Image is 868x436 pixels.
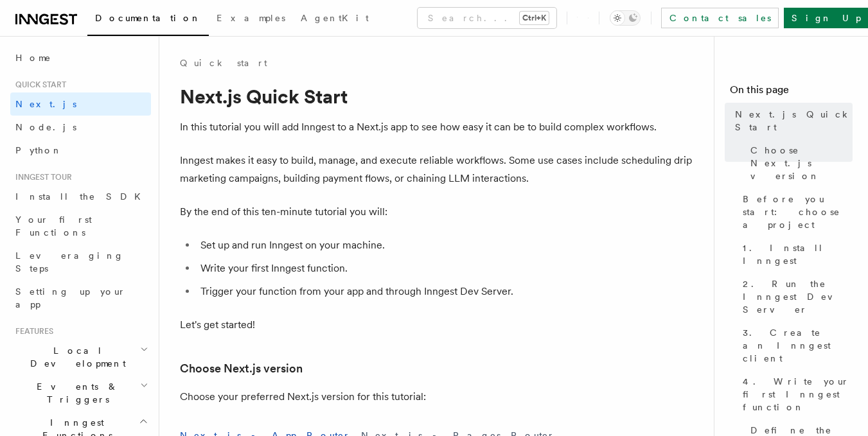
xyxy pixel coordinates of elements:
[10,80,66,90] span: Quick start
[180,388,694,406] p: Choose your preferred Next.js version for this tutorial:
[180,118,694,136] p: In this tutorial you will add Inngest to a Next.js app to see how easy it can be to build complex...
[10,139,151,162] a: Python
[209,4,293,35] a: Examples
[743,375,853,414] span: 4. Write your first Inngest function
[180,152,694,187] p: Inngest makes it easy to build, manage, and execute reliable workflows. Some use cases include sc...
[10,208,151,244] a: Your first Functions
[10,339,151,375] button: Local Development
[293,4,376,35] a: AgentKit
[15,286,126,310] span: Setting up your app
[738,370,853,419] a: 4. Write your first Inngest function
[743,277,853,316] span: 2. Run the Inngest Dev Server
[10,375,151,411] button: Events & Triggers
[10,46,151,69] a: Home
[738,272,853,321] a: 2. Run the Inngest Dev Server
[301,13,369,23] span: AgentKit
[730,82,853,103] h4: On this page
[10,244,151,280] a: Leveraging Steps
[180,316,694,334] p: Let's get started!
[15,250,124,274] span: Leveraging Steps
[10,185,151,208] a: Install the SDK
[750,144,853,182] span: Choose Next.js version
[197,236,694,254] li: Set up and run Inngest on your machine.
[738,236,853,272] a: 1. Install Inngest
[10,92,151,116] a: Next.js
[10,380,140,406] span: Events & Triggers
[10,116,151,139] a: Node.js
[610,10,641,26] button: Toggle dark mode
[730,103,853,139] a: Next.js Quick Start
[180,57,267,69] a: Quick start
[180,85,694,108] h1: Next.js Quick Start
[15,51,51,64] span: Home
[15,214,92,238] span: Your first Functions
[10,280,151,316] a: Setting up your app
[738,321,853,370] a: 3. Create an Inngest client
[661,8,779,28] a: Contact sales
[15,145,62,155] span: Python
[743,326,853,365] span: 3. Create an Inngest client
[10,344,140,370] span: Local Development
[15,191,148,202] span: Install the SDK
[735,108,853,134] span: Next.js Quick Start
[520,12,549,24] kbd: Ctrl+K
[743,241,853,267] span: 1. Install Inngest
[15,99,76,109] span: Next.js
[738,187,853,236] a: Before you start: choose a project
[180,203,694,221] p: By the end of this ten-minute tutorial you will:
[15,122,76,132] span: Node.js
[418,8,556,28] button: Search...Ctrl+K
[743,193,853,231] span: Before you start: choose a project
[197,259,694,277] li: Write your first Inngest function.
[87,4,209,36] a: Documentation
[10,172,72,182] span: Inngest tour
[10,326,53,336] span: Features
[95,13,201,23] span: Documentation
[217,13,285,23] span: Examples
[745,139,853,187] a: Choose Next.js version
[197,283,694,301] li: Trigger your function from your app and through Inngest Dev Server.
[180,360,303,378] a: Choose Next.js version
